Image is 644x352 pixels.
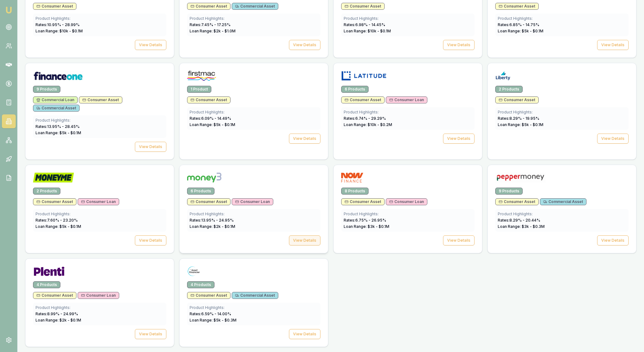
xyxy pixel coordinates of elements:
[344,122,392,127] span: Loan Range: $ 10 k - $ 0.2 M
[499,4,535,9] span: Consumer Asset
[498,122,543,127] span: Loan Range: $ 5 k - $ 0.1 M
[190,110,318,115] div: Product Highlights:
[344,224,389,229] span: Loan Range: $ 3 k - $ 0.1 M
[36,124,80,129] span: Rates: 13.95 % - 28.45 %
[36,106,76,111] span: Commercial Asset
[36,199,73,204] span: Consumer Asset
[344,110,472,115] div: Product Highlights:
[187,266,200,276] img: The Asset Financier logo
[190,318,236,322] span: Loan Range: $ 5 k - $ 0.3 M
[190,29,236,33] span: Loan Range: $ 2 k - $ 1.0 M
[191,293,227,298] span: Consumer Asset
[187,86,211,93] div: 1 Product
[498,22,539,27] span: Rates: 6.85 % - 14.75 %
[345,4,381,9] span: Consumer Asset
[187,173,221,183] img: Money3 logo
[179,165,328,253] a: Money3 logo6 ProductsConsumer AssetConsumer LoanProduct Highlights:Rates:13.95% - 24.95%Loan Rang...
[344,116,386,121] span: Rates: 6.74 % - 29.29 %
[487,165,636,253] a: Pepper Money logo9 ProductsConsumer AssetCommercial AssetProduct Highlights:Rates:8.29% - 20.44%L...
[33,86,60,93] div: 9 Products
[499,97,535,102] span: Consumer Asset
[190,212,318,217] div: Product Highlights:
[498,212,626,217] div: Product Highlights:
[187,188,214,195] div: 6 Products
[36,311,78,316] span: Rates: 8.99 % - 24.99 %
[495,86,523,93] div: 2 Products
[135,329,166,339] button: View Details
[5,6,13,14] img: emu-icon-u.png
[36,218,78,223] span: Rates: 7.60 % - 23.20 %
[190,122,235,127] span: Loan Range: $ 5 k - $ 0.1 M
[235,199,270,204] span: Consumer Loan
[498,116,539,121] span: Rates: 8.29 % - 19.95 %
[487,63,636,160] a: Liberty logo2 ProductsConsumer AssetProduct Highlights:Rates:8.29% - 19.95%Loan Range: $5k - $0.1...
[443,235,475,245] button: View Details
[341,86,369,93] div: 6 Products
[498,29,543,33] span: Loan Range: $ 5 k - $ 0.1 M
[33,266,65,276] img: Plenti logo
[344,218,386,223] span: Rates: 6.75 % - 26.95 %
[135,235,166,245] button: View Details
[345,199,381,204] span: Consumer Asset
[190,224,235,229] span: Loan Range: $ 2 k - $ 0.1 M
[190,16,318,21] div: Product Highlights:
[33,173,74,183] img: Money Me logo
[81,199,116,204] span: Consumer Loan
[344,212,472,217] div: Product Highlights:
[33,281,60,288] div: 4 Products
[289,134,320,144] button: View Details
[187,71,216,81] img: Firstmac logo
[36,212,164,217] div: Product Highlights:
[341,173,363,183] img: NOW Finance logo
[333,63,482,160] a: Latitude logo6 ProductsConsumer AssetConsumer LoanProduct Highlights:Rates:6.74% - 29.29%Loan Ran...
[498,16,626,21] div: Product Highlights:
[33,188,60,195] div: 2 Products
[33,71,83,81] img: Finance One logo
[179,63,328,160] a: Firstmac logo1 ProductConsumer AssetProduct Highlights:Rates:6.09% - 14.49%Loan Range: $5k - $0.1...
[495,71,511,81] img: Liberty logo
[82,97,119,102] span: Consumer Asset
[36,29,83,33] span: Loan Range: $ 10 k - $ 0.1 M
[36,118,164,123] div: Product Highlights:
[135,142,166,152] button: View Details
[495,173,546,183] img: Pepper Money logo
[344,16,472,21] div: Product Highlights:
[389,199,424,204] span: Consumer Loan
[191,97,227,102] span: Consumer Asset
[499,199,535,204] span: Consumer Asset
[191,199,227,204] span: Consumer Asset
[179,258,328,347] a: The Asset Financier logo4 ProductsConsumer AssetCommercial AssetProduct Highlights:Rates:6.59% - ...
[36,293,73,298] span: Consumer Asset
[289,329,320,339] button: View Details
[25,63,174,160] a: Finance One logo9 ProductsCommercial LoanConsumer AssetCommercial AssetProduct Highlights:Rates:1...
[344,22,385,27] span: Rates: 6.98 % - 14.45 %
[81,293,116,298] span: Consumer Loan
[495,188,523,195] div: 9 Products
[25,258,174,347] a: Plenti logo4 ProductsConsumer AssetConsumer LoanProduct Highlights:Rates:8.99% - 24.99%Loan Range...
[498,218,540,223] span: Rates: 8.29 % - 20.44 %
[36,97,74,102] span: Commercial Loan
[36,4,73,9] span: Consumer Asset
[597,40,629,50] button: View Details
[235,4,275,9] span: Commercial Asset
[190,305,318,310] div: Product Highlights:
[289,235,320,245] button: View Details
[36,130,81,135] span: Loan Range: $ 5 k - $ 0.1 M
[389,97,424,102] span: Consumer Loan
[341,71,387,81] img: Latitude logo
[190,311,231,316] span: Rates: 6.59 % - 14.00 %
[443,40,475,50] button: View Details
[36,318,81,322] span: Loan Range: $ 2 k - $ 0.1 M
[498,110,626,115] div: Product Highlights:
[25,165,174,253] a: Money Me logo2 ProductsConsumer AssetConsumer LoanProduct Highlights:Rates:7.60% - 23.20%Loan Ran...
[36,22,80,27] span: Rates: 10.95 % - 28.99 %
[345,97,381,102] span: Consumer Asset
[498,224,545,229] span: Loan Range: $ 3 k - $ 0.3 M
[597,235,629,245] button: View Details
[190,22,230,27] span: Rates: 7.45 % - 17.25 %
[333,165,482,253] a: NOW Finance logo8 ProductsConsumer AssetConsumer LoanProduct Highlights:Rates:6.75% - 26.95%Loan ...
[187,281,214,288] div: 4 Products
[344,29,391,33] span: Loan Range: $ 10 k - $ 0.1 M
[191,4,227,9] span: Consumer Asset
[341,188,369,195] div: 8 Products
